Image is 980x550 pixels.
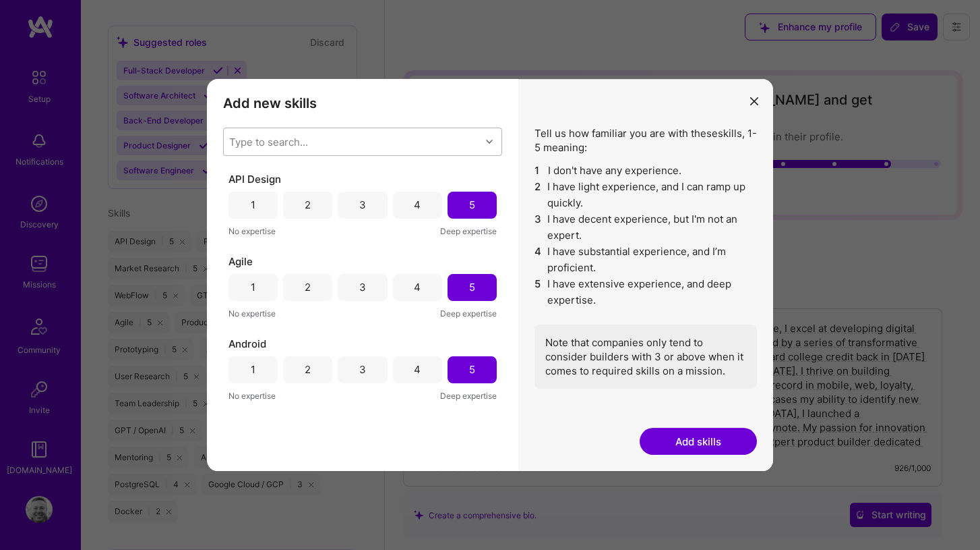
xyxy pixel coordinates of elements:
[469,198,475,212] div: 5
[207,79,773,472] div: modal
[359,280,366,294] div: 3
[223,95,502,111] h3: Add new skills
[228,254,253,269] span: Agile
[228,224,276,238] span: No expertise
[440,389,497,403] span: Deep expertise
[534,211,542,244] span: 3
[640,428,757,455] button: Add skills
[305,362,311,377] div: 2
[228,306,276,321] span: No expertise
[469,362,475,377] div: 5
[534,126,757,389] div: Tell us how familiar you are with these skills , 1-5 meaning:
[228,389,276,403] span: No expertise
[359,198,366,212] div: 3
[414,280,421,294] div: 4
[228,172,281,186] span: API Design
[414,362,421,377] div: 4
[251,362,255,377] div: 1
[534,244,757,276] li: I have substantial experience, and I’m proficient.
[305,280,311,294] div: 2
[534,163,757,179] li: I don't have any experience.
[750,97,758,105] i: icon Close
[414,198,421,212] div: 4
[534,179,757,211] li: I have light experience, and I can ramp up quickly.
[534,276,542,308] span: 5
[228,337,266,351] span: Android
[534,163,543,179] span: 1
[469,280,475,294] div: 5
[251,280,255,294] div: 1
[534,244,542,276] span: 4
[486,138,493,145] i: icon Chevron
[305,198,311,212] div: 2
[534,276,757,308] li: I have extensive experience, and deep expertise.
[534,179,542,211] span: 2
[440,306,497,321] span: Deep expertise
[440,224,497,238] span: Deep expertise
[251,198,255,212] div: 1
[359,362,366,377] div: 3
[534,211,757,244] li: I have decent experience, but I'm not an expert.
[229,134,308,148] div: Type to search...
[228,419,350,433] span: Artificial Intelligence (AI)
[534,325,757,389] div: Note that companies only tend to consider builders with 3 or above when it comes to required skil...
